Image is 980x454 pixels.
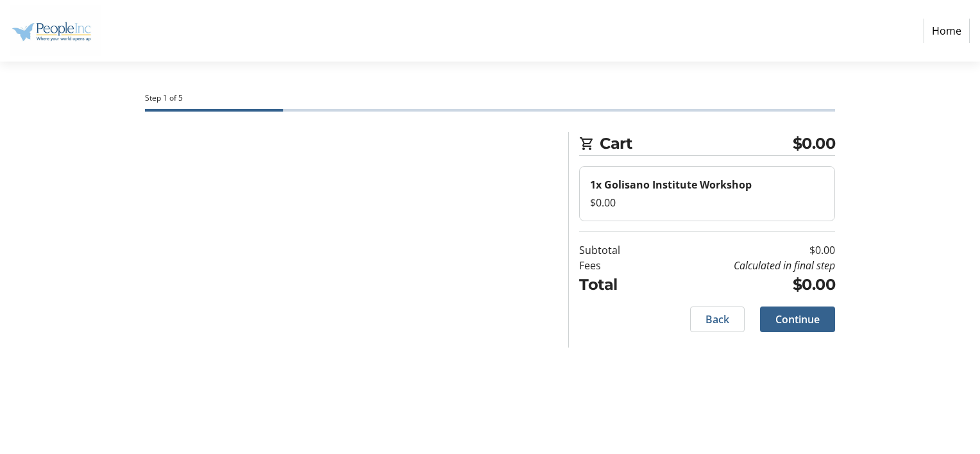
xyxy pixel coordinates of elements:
strong: 1x Golisano Institute Workshop [590,178,752,192]
span: Cart [600,132,793,155]
td: Subtotal [579,242,653,258]
button: Back [690,307,745,332]
td: Fees [579,258,653,273]
span: $0.00 [793,132,836,155]
img: People Inc.'s Logo [10,5,101,56]
td: Calculated in final step [653,258,835,273]
a: Home [924,19,970,43]
td: Total [579,273,653,296]
div: $0.00 [590,195,824,210]
td: $0.00 [653,242,835,258]
div: Step 1 of 5 [145,92,835,104]
td: $0.00 [653,273,835,296]
span: Continue [775,312,820,327]
span: Back [705,312,729,327]
button: Continue [760,307,835,332]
